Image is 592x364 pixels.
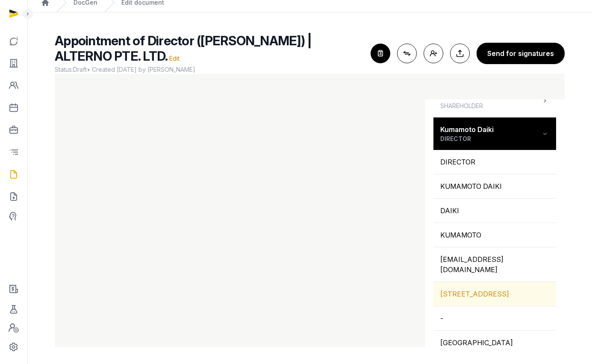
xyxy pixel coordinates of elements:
button: Send for signatures [477,43,565,64]
div: KUMAMOTO DAIKI [433,174,556,198]
span: Appointment of Director ([PERSON_NAME]) | ALTERNO PTE. LTD. [55,33,312,64]
div: KUMAMOTO [433,223,556,247]
div: [EMAIL_ADDRESS][DOMAIN_NAME] [433,247,556,282]
div: [STREET_ADDRESS] [433,282,556,306]
div: Kumamoto Daiki [440,124,494,143]
span: SHAREHOLDER [440,102,525,110]
div: DIRECTOR [433,150,556,174]
span: Edit [169,55,180,62]
div: [GEOGRAPHIC_DATA] [433,331,556,355]
div: - [433,306,556,330]
span: DIRECTOR [440,135,494,143]
div: DAIKI [433,199,556,223]
div: 144 VENTURES PTE. LTD. [440,91,525,110]
span: Status: • Created [DATE] by [PERSON_NAME] [55,65,364,74]
span: Draft [73,66,87,73]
